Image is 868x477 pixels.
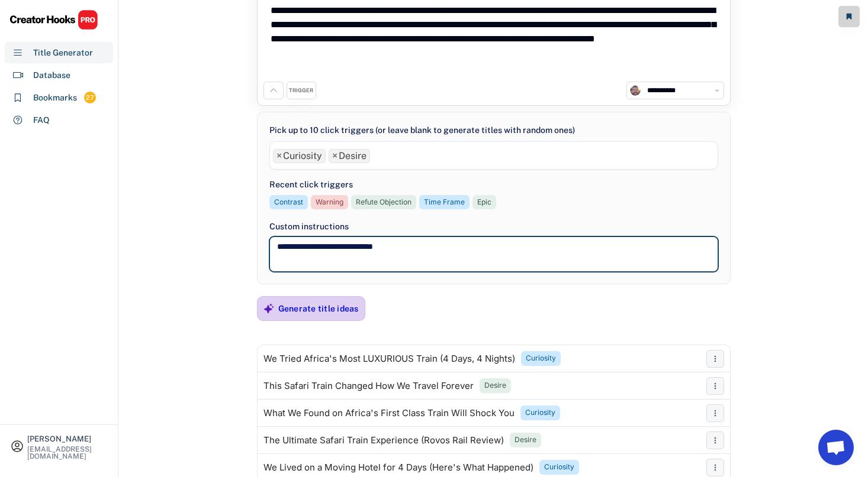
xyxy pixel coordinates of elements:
div: Desire [515,435,536,445]
div: This Safari Train Changed How We Travel Forever [263,381,474,391]
li: Desire [329,149,370,163]
div: Curiosity [525,408,555,418]
div: FAQ [33,114,50,126]
div: TRIGGER [289,87,313,95]
a: Open chat [818,430,854,465]
div: We Lived on a Moving Hotel for 4 Days (Here's What Happened) [263,463,533,472]
div: Custom instructions [269,220,718,233]
div: Desire [484,381,506,391]
div: Epic [477,197,491,207]
li: Curiosity [273,149,326,163]
div: Refute Objection [356,197,412,207]
div: What We Found on Africa's First Class Train Will Shock You [263,408,515,418]
div: [EMAIL_ADDRESS][DOMAIN_NAME] [27,446,108,460]
div: Contrast [274,197,303,207]
div: 27 [84,93,96,103]
div: Warning [316,197,343,207]
div: Pick up to 10 click triggers (or leave blank to generate titles with random ones) [269,124,575,137]
span: × [277,151,282,161]
div: Time Frame [424,197,465,207]
div: Bookmarks [33,92,77,104]
div: Recent click triggers [269,179,353,191]
span: × [332,151,337,161]
img: CHPRO%20Logo.svg [9,9,98,30]
div: [PERSON_NAME] [27,435,108,443]
div: Title Generator [33,47,93,59]
div: Curiosity [544,462,574,472]
div: We Tried Africa's Most LUXURIOUS Train (4 Days, 4 Nights) [263,354,515,364]
div: Curiosity [526,353,556,364]
div: The Ultimate Safari Train Experience (Rovos Rail Review) [263,436,504,445]
div: Database [33,69,70,82]
div: Generate title ideas [278,303,359,314]
img: unnamed.jpg [630,85,641,96]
